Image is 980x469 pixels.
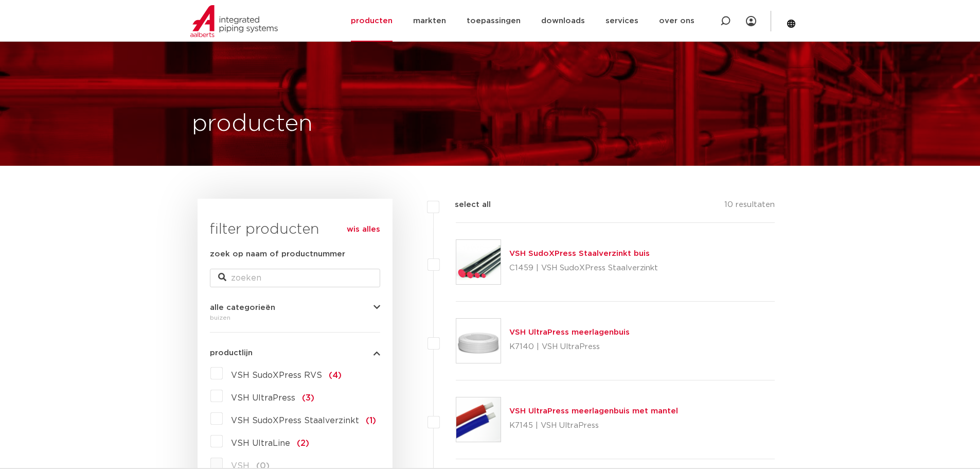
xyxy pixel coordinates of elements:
[509,250,650,257] a: VSH SudoXPress Staalverzinkt buis
[210,304,275,311] span: alle categorieën
[210,269,380,287] input: zoeken
[456,240,501,284] img: Thumbnail for VSH SudoXPress Staalverzinkt buis
[347,223,380,236] a: wis alles
[210,349,380,357] button: productlijn
[192,108,313,141] h1: producten
[509,260,658,276] p: C1459 | VSH SudoXPress Staalverzinkt
[210,304,380,311] button: alle categorieën
[456,319,501,363] img: Thumbnail for VSH UltraPress meerlagenbuis
[210,311,380,324] div: buizen
[231,416,359,425] span: VSH SudoXPress Staalverzinkt
[297,439,309,447] span: (2)
[509,339,630,355] p: K7140 | VSH UltraPress
[509,407,678,415] a: VSH UltraPress meerlagenbuis met mantel
[210,219,380,240] h3: filter producten
[456,397,501,442] img: Thumbnail for VSH UltraPress meerlagenbuis met mantel
[302,394,314,402] span: (3)
[231,439,290,447] span: VSH UltraLine
[231,371,322,379] span: VSH SudoXPress RVS
[724,199,775,215] p: 10 resultaten
[509,328,630,336] a: VSH UltraPress meerlagenbuis
[366,416,376,425] span: (1)
[210,248,345,260] label: zoek op naam of productnummer
[231,394,295,402] span: VSH UltraPress
[509,418,678,434] p: K7145 | VSH UltraPress
[439,199,491,211] label: select all
[329,371,342,379] span: (4)
[210,349,253,357] span: productlijn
